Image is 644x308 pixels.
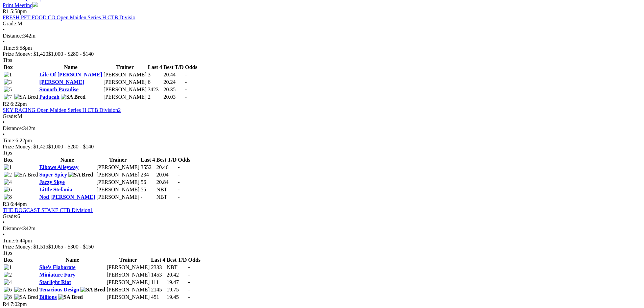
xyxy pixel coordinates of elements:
[156,179,177,186] td: 20.84
[163,94,184,100] td: 20.03
[3,207,93,213] a: THE DOGCAST STAKE CTB Division1
[4,264,12,270] img: 1
[4,87,12,93] img: 5
[178,187,180,192] span: -
[140,164,155,171] td: 3552
[140,171,155,178] td: 234
[178,172,180,177] span: -
[3,57,12,63] span: Tips
[166,271,187,278] td: 20.42
[185,64,197,71] th: Odds
[10,301,27,307] span: 7:02pm
[4,72,12,78] img: 1
[147,79,162,86] td: 6
[106,264,150,271] td: [PERSON_NAME]
[58,294,83,300] img: SA Bred
[188,272,190,278] span: -
[163,79,184,86] td: 20.24
[3,232,5,237] span: •
[39,87,78,92] a: Smooth Paradise
[10,101,27,107] span: 6:22pm
[3,138,16,143] span: Time:
[96,171,140,178] td: [PERSON_NAME]
[39,164,78,170] a: Elbows Alleyway
[4,157,13,163] span: Box
[188,279,190,285] span: -
[163,71,184,78] td: 20.44
[3,238,16,243] span: Time:
[3,39,5,45] span: •
[151,257,166,263] th: Last 4
[106,294,150,301] td: [PERSON_NAME]
[39,287,79,292] a: Tenacious Design
[39,257,105,263] th: Name
[39,94,59,100] a: Paducah
[96,194,140,200] td: [PERSON_NAME]
[3,45,641,51] div: 5:58pm
[188,264,190,270] span: -
[140,179,155,186] td: 56
[106,279,150,286] td: [PERSON_NAME]
[178,179,180,185] span: -
[185,79,187,85] span: -
[39,272,75,278] a: Miniature Fury
[178,194,180,200] span: -
[3,27,5,32] span: •
[96,186,140,193] td: [PERSON_NAME]
[156,157,177,163] th: Best T/D
[166,257,187,263] th: Best T/D
[3,213,641,219] div: 6
[151,294,166,301] td: 451
[103,86,147,93] td: [PERSON_NAME]
[3,219,5,225] span: •
[96,164,140,171] td: [PERSON_NAME]
[106,257,150,263] th: Trainer
[3,138,641,144] div: 6:22pm
[39,187,72,192] a: Little Stefania
[3,45,16,51] span: Time:
[3,125,641,132] div: 342m
[151,279,166,286] td: 111
[4,287,12,293] img: 6
[14,172,38,178] img: SA Bred
[163,86,184,93] td: 20.35
[3,119,5,125] span: •
[3,226,641,232] div: 342m
[3,33,641,39] div: 342m
[10,8,27,14] span: 5:58pm
[166,279,187,286] td: 19.47
[39,294,57,300] a: Billions
[68,172,93,178] img: SA Bred
[140,186,155,193] td: 55
[188,294,190,300] span: -
[3,226,23,231] span: Distance:
[3,21,18,26] span: Grade:
[156,171,177,178] td: 20.04
[14,294,38,300] img: SA Bred
[39,64,102,71] th: Name
[151,271,166,278] td: 1453
[3,150,12,156] span: Tips
[166,264,187,271] td: NBT
[166,294,187,301] td: 19.45
[3,250,12,256] span: Tips
[48,144,94,149] span: $1,000 - $280 - $140
[156,194,177,200] td: NBT
[185,87,187,92] span: -
[4,172,12,178] img: 2
[103,94,147,100] td: [PERSON_NAME]
[156,186,177,193] td: NBT
[4,179,12,185] img: 4
[147,64,162,71] th: Last 4
[188,287,190,292] span: -
[3,101,9,107] span: R2
[103,79,147,86] td: [PERSON_NAME]
[4,279,12,285] img: 4
[4,257,13,263] span: Box
[96,179,140,186] td: [PERSON_NAME]
[4,94,12,100] img: 7
[39,72,102,77] a: Life Of [PERSON_NAME]
[3,213,18,219] span: Grade:
[3,301,9,307] span: R4
[3,244,641,250] div: Prize Money: $1,515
